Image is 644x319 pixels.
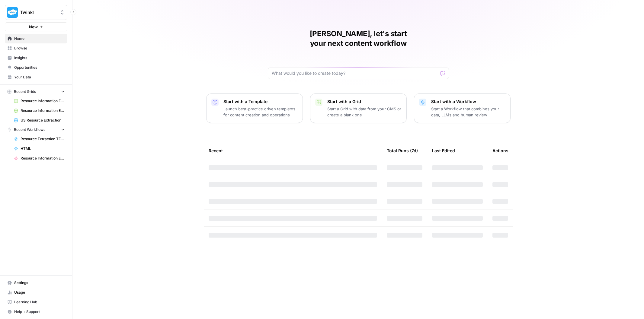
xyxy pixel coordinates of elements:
[21,146,65,151] span: HTML
[5,22,67,31] button: New
[14,127,45,132] span: Recent Workflows
[5,53,67,63] a: Insights
[5,307,67,317] button: Help + Support
[387,142,418,159] div: Total Runs (7d)
[414,93,511,123] button: Start with a WorkflowStart a Workflow that combines your data, LLMs and human review
[5,297,67,307] a: Learning Hub
[21,118,65,123] span: US Resource Extraction
[14,89,36,94] span: Recent Grids
[5,288,67,297] a: Usage
[310,93,407,123] button: Start with a GridStart a Grid with data from your CMS or create a blank one
[14,280,65,286] span: Settings
[327,99,402,105] p: Start with a Grid
[11,153,67,163] a: Resource Information Extraction
[431,106,505,118] p: Start a Workflow that combines your data, LLMs and human review
[272,70,438,76] input: What would you like to create today?
[29,24,38,30] span: New
[14,65,65,70] span: Opportunities
[7,7,18,18] img: Twinkl Logo
[223,99,298,105] p: Start with a Template
[21,156,65,161] span: Resource Information Extraction
[268,29,449,48] h1: [PERSON_NAME], let's start your next content workflow
[21,136,65,142] span: Resource Extraction TEST
[11,106,67,115] a: Resource Information Extraction Grid (1)
[5,125,67,134] button: Recent Workflows
[5,5,67,20] button: Workspace: Twinkl
[14,299,65,305] span: Learning Hub
[20,9,57,15] span: Twinkl
[11,96,67,106] a: Resource Information Extraction and Descriptions
[14,36,65,41] span: Home
[11,134,67,144] a: Resource Extraction TEST
[327,106,402,118] p: Start a Grid with data from your CMS or create a blank one
[14,55,65,61] span: Insights
[14,309,65,314] span: Help + Support
[432,142,455,159] div: Last Edited
[206,93,303,123] button: Start with a TemplateLaunch best-practice driven templates for content creation and operations
[14,290,65,295] span: Usage
[21,98,65,104] span: Resource Information Extraction and Descriptions
[5,34,67,43] a: Home
[492,142,508,159] div: Actions
[5,63,67,72] a: Opportunities
[209,142,377,159] div: Recent
[11,115,67,125] a: US Resource Extraction
[5,278,67,288] a: Settings
[21,108,65,113] span: Resource Information Extraction Grid (1)
[5,43,67,53] a: Browse
[5,87,67,96] button: Recent Grids
[431,99,505,105] p: Start with a Workflow
[14,74,65,80] span: Your Data
[11,144,67,153] a: HTML
[14,46,65,51] span: Browse
[223,106,298,118] p: Launch best-practice driven templates for content creation and operations
[5,72,67,82] a: Your Data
